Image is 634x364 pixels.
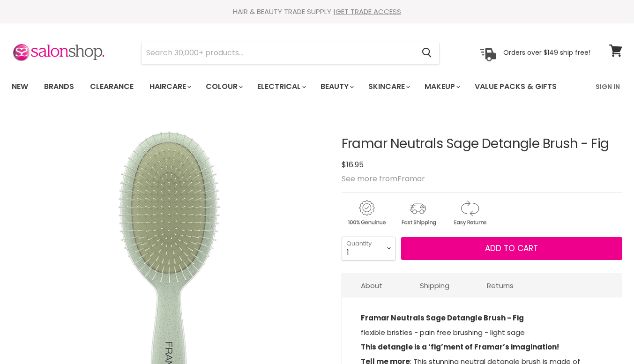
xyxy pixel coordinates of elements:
a: Clearance [83,77,141,97]
a: Returns [468,274,532,297]
a: Beauty [313,77,359,97]
form: Product [141,42,440,64]
button: Search [414,42,439,64]
p: flexible bristles - pain free brushing - light sage [361,326,604,341]
button: Add to cart [401,237,622,260]
select: Quantity [342,237,395,260]
a: Shipping [401,274,468,297]
img: genuine.gif [342,199,391,227]
img: shipping.gif [393,199,443,227]
span: Add to cart [485,243,538,254]
a: New [5,77,35,97]
p: Orders over $149 ship free! [503,48,590,57]
a: GET TRADE ACCESS [336,7,401,16]
a: Framar [397,173,425,184]
span: See more from [342,173,425,184]
a: About [342,274,401,297]
input: Search [142,42,414,64]
a: Haircare [142,77,197,97]
a: Value Packs & Gifts [468,77,564,97]
h1: Framar Neutrals Sage Detangle Brush - Fig [342,137,622,151]
span: $16.95 [342,159,364,170]
a: Skincare [361,77,416,97]
a: Electrical [250,77,312,97]
a: Makeup [418,77,466,97]
a: Sign In [590,77,626,97]
ul: Main menu [5,73,577,100]
img: returns.gif [445,199,494,227]
strong: This detangle is a ‘fig’ment of Framar’s imagination! [361,342,559,352]
a: Colour [199,77,248,97]
strong: Framar Neutrals Sage Detangle Brush - Fig [361,313,524,323]
a: Brands [37,77,81,97]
